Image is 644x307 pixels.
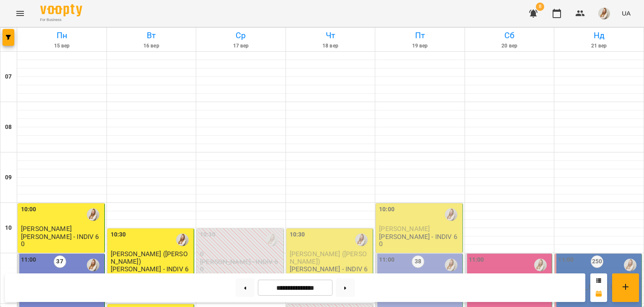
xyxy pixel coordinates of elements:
[466,29,553,42] h6: Сб
[445,208,457,221] img: Адамович Вікторія
[445,259,457,271] img: Адамович Вікторія
[200,230,216,239] label: 10:30
[10,3,30,24] button: Menu
[111,250,188,265] span: [PERSON_NAME] ([PERSON_NAME])
[54,255,66,268] label: 37
[534,259,547,271] img: Адамович Вікторія
[377,42,463,50] h6: 19 вер
[556,29,642,42] h6: Нд
[466,42,553,50] h6: 20 вер
[5,173,12,182] h6: 09
[290,230,305,239] label: 10:30
[200,258,282,273] p: [PERSON_NAME] - INDIV 60
[266,234,278,246] img: Адамович Вікторія
[624,259,636,271] img: Адамович Вікторія
[536,3,544,11] span: 8
[111,230,126,239] label: 10:30
[622,9,631,18] span: UA
[5,223,12,233] h6: 10
[40,17,82,23] span: For Business
[21,233,103,248] p: [PERSON_NAME] - INDIV 60
[287,42,374,50] h6: 18 вер
[18,29,105,42] h6: Пн
[176,234,189,246] img: Адамович Вікторія
[379,255,395,265] label: 11:00
[556,42,642,50] h6: 21 вер
[200,250,282,257] p: 0
[558,255,574,265] label: 11:00
[5,123,12,132] h6: 08
[5,72,12,81] h6: 07
[21,255,36,265] label: 11:00
[87,208,99,221] img: Адамович Вікторія
[21,205,36,214] label: 10:00
[197,42,284,50] h6: 17 вер
[290,250,367,265] span: [PERSON_NAME] ([PERSON_NAME])
[287,29,374,42] h6: Чт
[377,29,463,42] h6: Пт
[591,255,603,268] label: 250
[18,42,105,50] h6: 15 вер
[379,233,461,248] p: [PERSON_NAME] - INDIV 60
[40,4,82,16] img: Voopty Logo
[108,42,195,50] h6: 16 вер
[618,5,634,21] button: UA
[108,29,195,42] h6: Вт
[379,225,430,233] span: [PERSON_NAME]
[290,265,371,280] p: [PERSON_NAME] - INDIV 60
[412,255,424,268] label: 38
[469,255,484,265] label: 11:00
[598,8,610,19] img: db46d55e6fdf8c79d257263fe8ff9f52.jpeg
[197,29,284,42] h6: Ср
[111,265,192,280] p: [PERSON_NAME] - INDIV 60
[379,205,395,214] label: 10:00
[87,259,99,271] img: Адамович Вікторія
[21,225,72,233] span: [PERSON_NAME]
[355,234,368,246] img: Адамович Вікторія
